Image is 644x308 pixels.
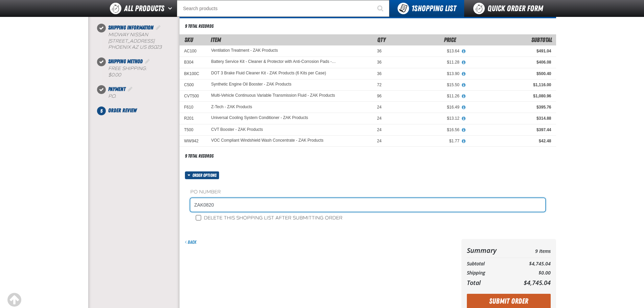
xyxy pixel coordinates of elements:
[391,82,459,88] div: $15.50
[469,82,551,88] div: $1,116.00
[180,135,207,146] td: WW942
[459,116,468,122] button: View All Prices for Universal Cooling System Conditioner - ZAK Products
[108,44,130,50] span: PHOENIX
[211,93,335,98] a: Multi-Vehicle Continuous Variable Transmission Fluid - ZAK Products
[469,71,551,76] div: $500.40
[185,36,193,43] a: SKU
[377,49,381,53] span: 36
[469,138,551,144] div: $42.48
[108,58,143,65] span: Shipping Method
[211,48,278,53] a: Ventilation Treatment - ZAK Products
[524,279,551,287] span: $4,745.04
[459,82,468,88] button: View All Prices for Synthetic Engine Oil Booster - ZAK Products
[469,93,551,99] div: $1,080.96
[391,93,459,99] div: $11.26
[148,44,162,50] bdo: 85023
[180,46,207,57] td: AC100
[185,171,219,179] button: Order options
[101,85,180,106] li: Payment. Step 4 of 5. Completed
[180,68,207,79] td: BK100C
[211,138,324,143] a: VOC Compliant Windshield Wash Concentrate - ZAK Products
[469,127,551,133] div: $397.44
[185,153,214,159] div: 9 total records
[108,24,153,31] span: Shipping Information
[108,38,154,44] span: [STREET_ADDRESS]
[180,91,207,102] td: CVT500
[377,116,381,121] span: 24
[97,106,106,115] span: 5
[185,23,214,29] div: 9 total records
[180,102,207,113] td: F610
[391,104,459,110] div: $16.49
[101,57,180,85] li: Shipping Method. Step 3 of 5. Completed
[108,93,180,100] div: P.O.
[101,24,180,58] li: Shipping Information. Step 2 of 5. Completed
[180,124,207,135] td: T500
[469,104,551,110] div: $395.76
[211,116,308,120] a: Universal Cooling System Conditioner - ZAK Products
[132,44,138,50] span: AZ
[108,72,121,78] strong: $0.00
[377,60,381,65] span: 36
[108,107,137,114] span: Order Review
[531,36,552,43] span: Subtotal
[459,71,468,77] button: View All Prices for DOT 3 Brake Fluid Cleaner Kit - ZAK Products (6 Kits per Case)
[192,171,219,179] span: Order options
[190,189,545,195] label: PO Number
[391,71,459,76] div: $13.90
[108,86,125,92] span: Payment
[467,277,511,288] th: Total
[444,36,456,43] span: Price
[377,94,381,98] span: 96
[411,4,414,13] strong: 1
[211,127,263,132] a: CVT Booster - ZAK Products
[391,138,459,144] div: $1.77
[391,116,459,121] div: $13.12
[391,48,459,54] div: $13.64
[377,71,381,76] span: 36
[211,36,221,43] span: Item
[124,2,164,15] span: All Products
[459,60,468,66] button: View All Prices for Battery Service Kit - Cleaner & Protector with Anti-Corrosion Pads - ZAK Prod...
[411,4,456,13] span: Shopping List
[144,58,151,65] a: Edit Shipping Method
[377,127,381,132] span: 24
[467,268,511,278] th: Shipping
[459,48,468,54] button: View All Prices for Ventilation Treatment - ZAK Products
[127,86,134,92] a: Edit Payment
[459,104,468,111] button: View All Prices for Z-Tech - ZAK Products
[101,106,180,115] li: Order Review. Step 5 of 5. Not Completed
[211,104,252,109] a: Z-Tech - ZAK Products
[377,105,381,110] span: 24
[391,127,459,133] div: $16.56
[391,60,459,65] div: $11.28
[459,138,468,144] button: View All Prices for VOC Compliant Windshield Wash Concentrate - ZAK Products
[180,57,207,68] td: B304
[510,244,550,256] td: 9 Items
[510,268,550,278] td: $0.00
[469,60,551,65] div: $406.08
[140,44,146,50] span: US
[196,215,342,221] label: Delete this shopping list after submitting order
[469,48,551,54] div: $491.04
[211,60,337,64] a: Battery Service Kit - Cleaner & Protector with Anti-Corrosion Pads - ZAK Products
[185,239,196,245] a: Back
[211,82,291,87] a: Synthetic Engine Oil Booster - ZAK Products
[467,259,511,268] th: Subtotal
[7,292,22,307] div: Scroll to the top
[377,139,381,143] span: 24
[467,244,511,256] th: Summary
[510,259,550,268] td: $4,745.04
[155,24,162,31] a: Edit Shipping Information
[180,113,207,124] td: R201
[108,66,180,78] div: Free Shipping:
[108,32,148,38] span: Midway Nissan
[211,71,326,76] a: DOT 3 Brake Fluid Cleaner Kit - ZAK Products (6 Kits per Case)
[180,79,207,90] td: C500
[459,127,468,133] button: View All Prices for CVT Booster - ZAK Products
[196,215,201,220] input: Delete this shopping list after submitting order
[377,36,386,43] span: Qty
[469,116,551,121] div: $314.88
[459,93,468,99] button: View All Prices for Multi-Vehicle Continuous Variable Transmission Fluid - ZAK Products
